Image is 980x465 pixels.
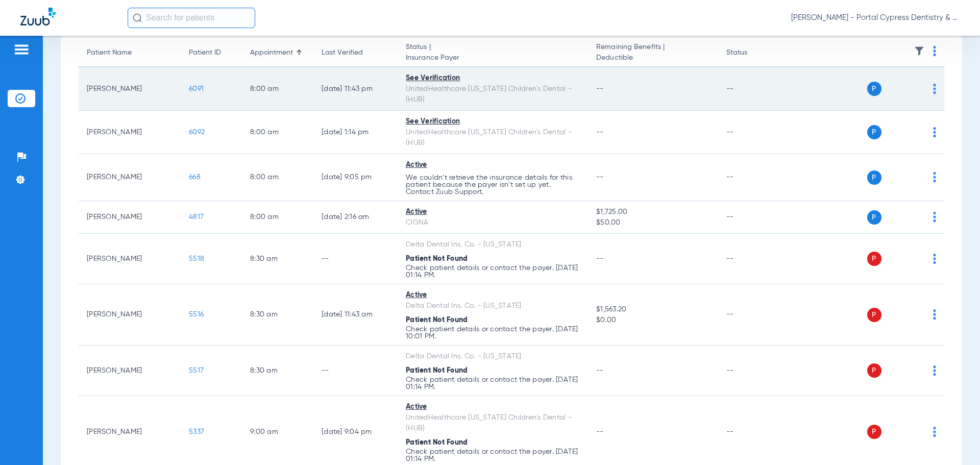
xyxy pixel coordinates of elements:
img: group-dot-blue.svg [933,309,936,320]
span: P [867,363,881,378]
td: -- [313,346,398,396]
span: P [867,308,881,322]
span: 5517 [189,367,204,374]
span: $1,725.00 [596,207,709,217]
div: Patient Name [87,47,173,58]
span: P [867,82,881,96]
span: P [867,170,881,185]
span: Insurance Payer [406,53,580,63]
img: Search Icon [133,13,142,22]
div: Active [406,402,580,412]
td: [PERSON_NAME] [79,234,181,284]
div: Active [406,160,580,170]
span: 5516 [189,311,204,318]
p: We couldn’t retrieve the insurance details for this patient because the payer isn’t set up yet. C... [406,174,580,195]
div: Patient Name [87,47,132,58]
td: -- [718,234,787,284]
span: 6091 [189,85,204,92]
td: 8:30 AM [242,234,313,284]
img: filter.svg [914,46,924,56]
td: [DATE] 11:43 AM [313,284,398,346]
span: 668 [189,174,201,181]
td: 8:00 AM [242,111,313,154]
td: 8:00 AM [242,201,313,234]
span: P [867,425,881,439]
div: Delta Dental Ins. Co. - [US_STATE] [406,351,580,362]
th: Status [718,39,787,67]
td: [PERSON_NAME] [79,201,181,234]
td: [PERSON_NAME] [79,284,181,346]
span: $50.00 [596,217,709,228]
span: 5337 [189,428,204,435]
span: -- [596,174,604,181]
span: Patient Not Found [406,367,468,374]
input: Search for patients [128,8,255,28]
div: Last Verified [322,47,389,58]
td: -- [718,67,787,111]
td: -- [718,284,787,346]
div: Delta Dental Ins. Co. - [US_STATE] [406,301,580,311]
div: UnitedHealthcare [US_STATE] Children's Dental - (HUB) [406,412,580,434]
span: -- [596,129,604,136]
td: 8:00 AM [242,67,313,111]
td: [DATE] 1:14 PM [313,111,398,154]
td: [PERSON_NAME] [79,154,181,201]
span: [PERSON_NAME] - Portal Cypress Dentistry & Orthodontics [791,13,960,23]
th: Status | [398,39,588,67]
img: group-dot-blue.svg [933,254,936,264]
img: group-dot-blue.svg [933,365,936,376]
img: group-dot-blue.svg [933,46,936,56]
p: Check patient details or contact the payer. [DATE] 01:14 PM. [406,376,580,390]
img: group-dot-blue.svg [933,212,936,222]
img: Zuub Logo [20,8,56,26]
div: Last Verified [322,47,363,58]
span: Patient Not Found [406,255,468,262]
div: See Verification [406,73,580,84]
span: Deductible [596,53,709,63]
span: -- [596,367,604,374]
div: Patient ID [189,47,234,58]
div: UnitedHealthcare [US_STATE] Children's Dental - (HUB) [406,127,580,149]
p: Check patient details or contact the payer. [DATE] 01:14 PM. [406,264,580,279]
td: [PERSON_NAME] [79,111,181,154]
span: 5518 [189,255,204,262]
img: hamburger-icon [13,43,30,56]
p: Check patient details or contact the payer. [DATE] 10:01 PM. [406,326,580,340]
td: [DATE] 9:05 PM [313,154,398,201]
span: P [867,252,881,266]
div: UnitedHealthcare [US_STATE] Children's Dental - (HUB) [406,84,580,105]
td: [DATE] 11:43 PM [313,67,398,111]
span: -- [596,428,604,435]
iframe: Chat Widget [929,416,980,465]
td: 8:30 AM [242,284,313,346]
span: P [867,125,881,139]
td: -- [718,154,787,201]
td: [PERSON_NAME] [79,346,181,396]
img: group-dot-blue.svg [933,127,936,137]
td: -- [718,201,787,234]
div: CIGNA [406,217,580,228]
div: Patient ID [189,47,221,58]
div: Active [406,207,580,217]
td: 8:00 AM [242,154,313,201]
td: -- [313,234,398,284]
td: -- [718,346,787,396]
div: Appointment [250,47,293,58]
span: 4817 [189,213,204,221]
span: $0.00 [596,315,709,326]
span: -- [596,255,604,262]
td: [DATE] 2:16 AM [313,201,398,234]
span: Patient Not Found [406,439,468,446]
span: P [867,210,881,225]
div: See Verification [406,116,580,127]
div: Active [406,290,580,301]
span: $1,563.20 [596,304,709,315]
td: 8:30 AM [242,346,313,396]
img: group-dot-blue.svg [933,172,936,182]
img: group-dot-blue.svg [933,84,936,94]
span: Patient Not Found [406,316,468,324]
div: Delta Dental Ins. Co. - [US_STATE] [406,239,580,250]
div: Appointment [250,47,305,58]
td: [PERSON_NAME] [79,67,181,111]
span: -- [596,85,604,92]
